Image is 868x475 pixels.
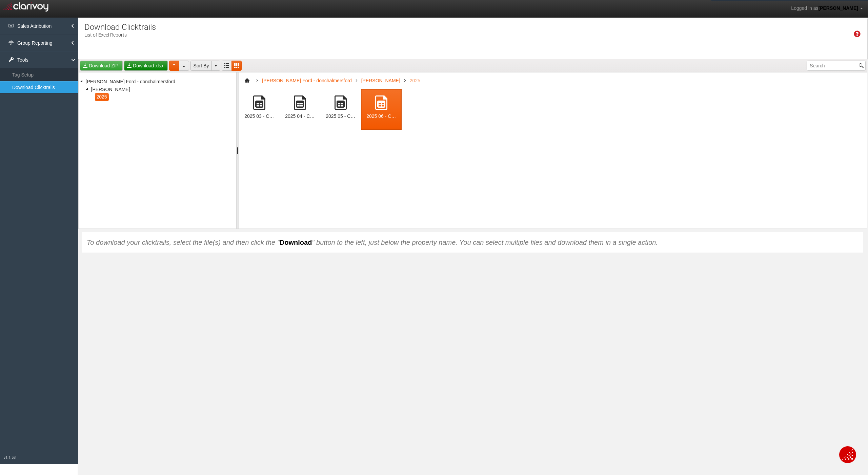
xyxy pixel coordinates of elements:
[89,86,132,93] span: [PERSON_NAME]
[239,89,280,130] div: 2025 03 - Clarivoy Clicktrails - Chalmers Ford (845)[232].xlsx
[819,5,858,11] span: [PERSON_NAME]
[791,5,818,11] span: Logged in as
[80,61,123,71] a: Download ZIP
[231,61,242,71] a: List View
[320,89,361,130] div: 2025 05 - Clarivoy Clicktrails - Chalmers Ford (845)[232].xlsx
[239,72,867,89] nav: Breadcrumb
[786,0,868,17] a: Logged in as[PERSON_NAME]
[242,75,253,86] a: Go to root
[280,89,320,130] div: 2025 04 - Clarivoy Clicktrails - Chalmers Ford (845)[232].xlsx
[259,75,355,86] a: [PERSON_NAME] Ford - donchalmersford
[326,113,356,119] div: 2025 05 - Clarivoy Clicktrails - Chalmers Ford (845)[232].xlsx
[169,61,189,71] div: Sort Direction
[124,61,167,71] a: Download xlsx
[84,78,177,86] span: [PERSON_NAME] Ford - donchalmersford
[244,113,274,119] div: 2025 03 - Clarivoy Clicktrails - Chalmers Ford (845)[232].xlsx
[87,237,858,247] div: To download your clicktrails, select the file(s) and then click the " " button to the left, just ...
[280,239,312,246] strong: Download
[84,29,156,38] p: List of Excel Reports
[285,113,315,119] div: 2025 04 - Clarivoy Clicktrails - Chalmers Ford (845)[232].xlsx
[366,113,396,119] div: 2025 06 - Clarivoy Clicktrails - Chalmers Ford (845)[232].xlsx
[361,89,402,130] div: 2025 06 - Clarivoy Clicktrails - Chalmers Ford (845)[232].xlsx
[179,61,189,71] a: Sort Direction Descending
[190,61,212,71] a: Sort By
[807,61,857,70] input: Search
[84,23,156,31] h1: Download Clicktrails
[95,93,109,101] span: 2025
[359,75,403,86] a: [PERSON_NAME]
[222,61,232,71] a: Grid View
[169,61,179,71] a: Sort Direction Ascending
